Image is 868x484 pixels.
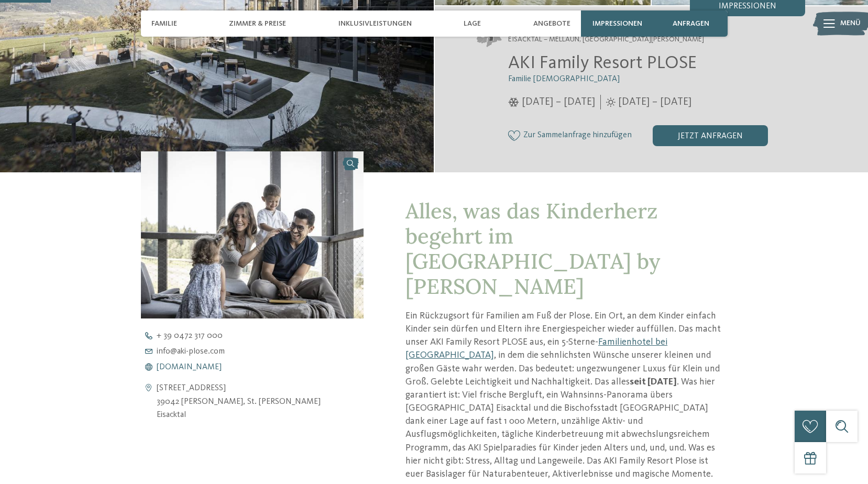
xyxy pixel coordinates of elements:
[151,19,177,28] span: Familie
[523,131,632,140] span: Zur Sammelanfrage hinzufügen
[508,97,519,107] i: Öffnungszeiten im Winter
[508,35,704,45] span: Eisacktal – Mellaun, [GEOGRAPHIC_DATA][PERSON_NAME]
[508,54,697,72] span: AKI Family Resort PLOSE
[157,347,225,356] span: info@ aki-plose. com
[653,125,768,146] div: jetzt anfragen
[141,332,382,340] a: + 39 0472 317 000
[592,19,642,28] span: Impressionen
[157,363,222,371] span: [DOMAIN_NAME]
[157,332,223,340] span: + 39 0472 317 000
[533,19,570,28] span: Angebote
[141,347,382,356] a: info@aki-plose.com
[522,95,595,109] span: [DATE] – [DATE]
[719,2,776,10] span: Impressionen
[630,377,677,387] strong: seit [DATE]
[405,310,727,481] p: Ein Rückzugsort für Familien am Fuß der Plose. Ein Ort, an dem Kinder einfach Kinder sein dürfen ...
[229,19,286,28] span: Zimmer & Preise
[157,382,321,422] address: [STREET_ADDRESS] 39042 [PERSON_NAME], St. [PERSON_NAME] Eisacktal
[464,19,481,28] span: Lage
[508,75,620,83] span: Familie [DEMOGRAPHIC_DATA]
[606,97,616,107] i: Öffnungszeiten im Sommer
[673,19,709,28] span: anfragen
[141,363,382,371] a: [DOMAIN_NAME]
[405,197,660,300] span: Alles, was das Kinderherz begehrt im [GEOGRAPHIC_DATA] by [PERSON_NAME]
[618,95,691,109] span: [DATE] – [DATE]
[141,151,364,318] img: AKI: Alles, was das Kinderherz begehrt
[338,19,412,28] span: Inklusivleistungen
